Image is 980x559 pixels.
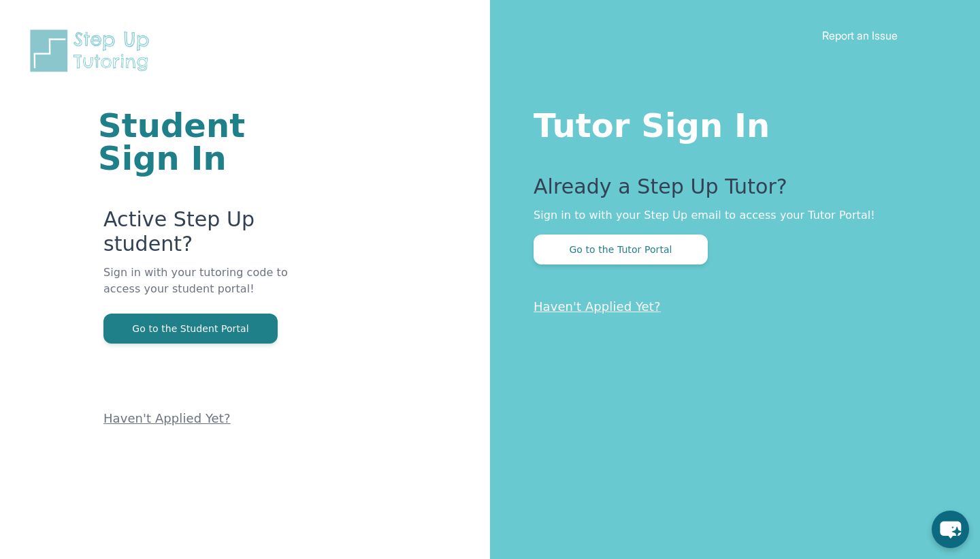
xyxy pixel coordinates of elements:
p: Active Step Up student? [103,207,327,265]
a: Haven't Applied Yet? [534,299,661,314]
p: Already a Step Up Tutor? [534,175,926,207]
button: Go to the Tutor Portal [534,235,708,265]
a: Go to the Student Portal [103,322,278,335]
a: Go to the Tutor Portal [534,243,708,256]
p: Sign in with your tutoring code to access your student portal! [103,265,327,314]
a: Haven't Applied Yet? [103,411,231,425]
h1: Tutor Sign In [534,104,926,142]
h1: Student Sign In [98,109,327,175]
a: Report an Issue [822,29,898,42]
img: Step Up Tutoring horizontal logo [27,27,158,74]
button: chat-button [932,511,969,548]
button: Go to the Student Portal [103,314,278,344]
p: Sign in to with your Step Up email to access your Tutor Portal! [534,207,926,224]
